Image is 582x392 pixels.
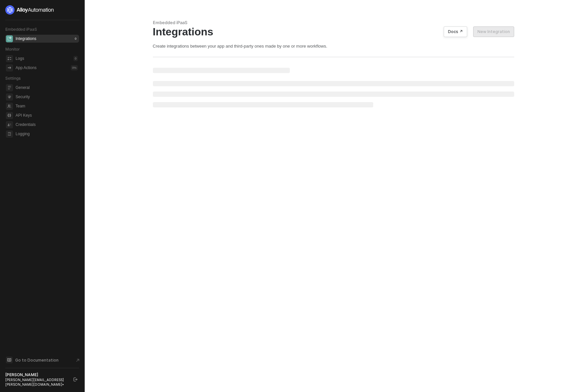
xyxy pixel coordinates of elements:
[16,111,78,119] span: API Keys
[6,55,13,62] span: icon-logs
[5,47,20,52] span: Monitor
[71,65,78,70] div: 0 %
[16,121,78,129] span: Credentials
[16,102,78,110] span: Team
[16,130,78,138] span: Logging
[73,377,77,381] span: logout
[5,377,67,387] div: [PERSON_NAME][EMAIL_ADDRESS][PERSON_NAME][DOMAIN_NAME] •
[153,25,514,38] div: Integrations
[6,94,13,100] span: security
[153,43,514,49] div: Create integrations between your app and third-party ones made by one or more workflows.
[74,357,81,364] span: document-arrow
[73,36,78,41] div: 0
[6,112,13,119] span: api-key
[5,372,67,377] div: [PERSON_NAME]
[5,5,54,15] img: logo
[16,84,78,92] span: General
[16,65,36,71] div: App Actions
[6,357,13,363] span: documentation
[73,56,78,61] div: 0
[15,357,59,363] span: Go to Documentation
[6,121,13,128] span: credentials
[473,26,514,37] button: New Integration
[448,29,463,34] div: Docs ↗
[5,27,37,32] span: Embedded iPaaS
[16,56,24,61] div: Logs
[5,76,21,81] span: Settings
[5,5,79,15] a: logo
[444,26,467,37] button: Docs ↗
[6,64,13,71] span: icon-app-actions
[6,131,13,137] span: logging
[16,93,78,101] span: Security
[153,20,514,25] div: Embedded iPaaS
[6,103,13,110] span: team
[6,35,13,42] span: integrations
[5,356,79,364] a: Knowledge Base
[16,36,36,42] div: Integrations
[6,84,13,91] span: general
